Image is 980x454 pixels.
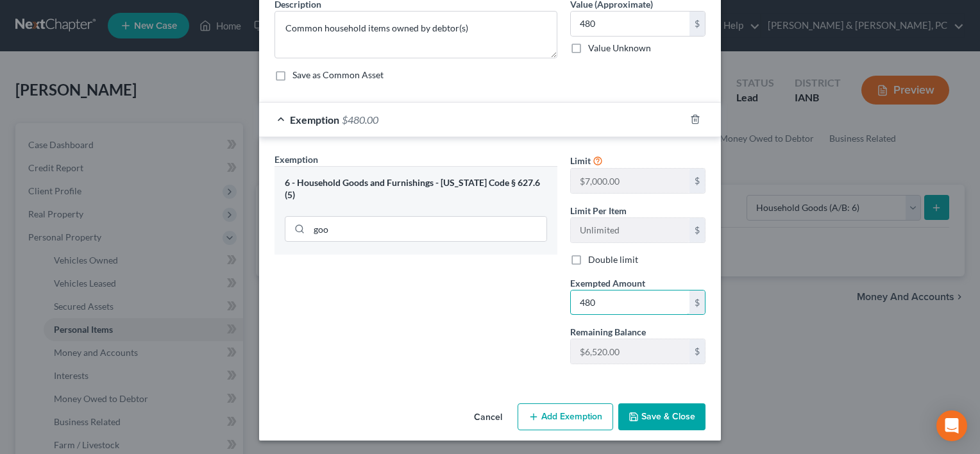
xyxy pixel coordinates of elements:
div: $ [689,218,705,242]
span: Exempted Amount [570,278,645,289]
span: Exemption [275,154,318,165]
div: Open Intercom Messenger [936,410,967,441]
div: $ [689,290,705,315]
span: Exemption [290,113,339,126]
button: Add Exemption [518,403,613,430]
label: Value Unknown [588,42,651,55]
input: Search exemption rules... [309,217,546,241]
div: $ [689,169,705,193]
div: 6 - Household Goods and Furnishings - [US_STATE] Code § 627.6 (5) [285,177,547,201]
span: Limit [570,155,591,166]
input: -- [571,218,689,242]
input: -- [571,169,689,193]
input: -- [571,339,689,364]
label: Double limit [588,253,638,266]
button: Save & Close [618,403,705,430]
div: $ [689,12,705,36]
input: 0.00 [571,290,689,315]
span: $480.00 [342,113,378,126]
label: Remaining Balance [570,325,646,339]
label: Save as Common Asset [292,69,384,81]
button: Cancel [464,405,512,430]
div: $ [689,339,705,364]
input: 0.00 [571,12,689,36]
label: Limit Per Item [570,204,627,217]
